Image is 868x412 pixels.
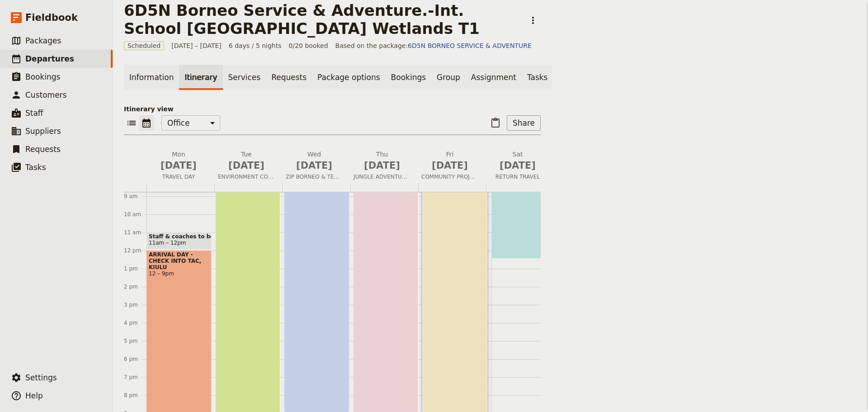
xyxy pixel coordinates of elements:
[139,115,154,131] button: Calendar view
[229,41,282,50] span: 6 days / 5 nights
[124,1,520,38] h1: 6D5N Borneo Service & Adventure.-Int. School [GEOGRAPHIC_DATA] Wetlands T1
[25,145,61,154] span: Requests
[25,90,66,99] span: Customers
[218,150,275,172] h2: Tue
[124,41,164,50] span: Scheduled
[25,36,61,45] span: Packages
[421,150,478,172] h2: Fri
[124,104,541,114] p: Itinerary view
[25,373,57,382] span: Settings
[489,159,546,172] span: [DATE]
[286,159,343,172] span: [DATE]
[491,160,557,259] div: WAKE UP CALL7am – 12:30pm
[149,270,209,277] span: 12 – 9pm
[335,41,532,50] span: Based on the package:
[25,391,43,400] span: Help
[266,65,312,90] a: Requests
[525,13,541,28] button: Actions
[282,173,346,180] span: ZIP BORNEO & TEAM CHALLENGE
[418,173,482,180] span: COMMUNITY PROJECT
[418,150,486,183] button: Fri [DATE]COMMUNITY PROJECT
[124,337,146,345] div: 5 pm
[124,193,146,200] div: 9 am
[421,159,478,172] span: [DATE]
[124,301,146,308] div: 3 pm
[386,65,431,90] a: Bookings
[25,11,78,24] span: Fieldbook
[354,150,410,172] h2: Thu
[408,42,532,49] a: 6D5N BORNEO SERVICE & ADVENTURE
[25,72,60,81] span: Bookings
[124,374,146,381] div: 7 pm
[124,319,146,327] div: 4 pm
[149,233,209,240] span: Staff & coaches to be at Airport
[214,173,278,180] span: ENVIRONMENT CONTRIBUTION
[124,211,146,218] div: 10 am
[218,159,275,172] span: [DATE]
[146,232,212,250] div: Staff & coaches to be at Airport11am – 12pm
[124,65,179,90] a: Information
[289,41,328,50] span: 0/20 booked
[223,65,266,90] a: Services
[486,173,550,180] span: RETURN TRAVEL
[150,159,207,172] span: [DATE]
[124,392,146,399] div: 8 pm
[466,65,522,90] a: Assignment
[171,41,222,50] span: [DATE] – [DATE]
[25,127,61,136] span: Suppliers
[489,150,546,172] h2: Sat
[179,65,222,90] a: Itinerary
[124,115,139,131] button: List view
[149,240,186,246] span: 11am – 12pm
[350,150,418,183] button: Thu [DATE]JUNGLE ADVENTURE WITH RAFTING
[146,173,211,180] span: TRAVEL DAY
[149,251,209,270] span: ARRIVAL DAY - CHECK INTO TAC, KIULU
[124,283,146,290] div: 2 pm
[25,54,74,63] span: Departures
[25,109,43,118] span: Staff
[354,159,410,172] span: [DATE]
[124,355,146,363] div: 6 pm
[146,150,214,183] button: Mon [DATE]TRAVEL DAY
[350,173,414,180] span: JUNGLE ADVENTURE WITH RAFTING
[522,65,553,90] a: Tasks
[488,115,503,131] button: Paste itinerary item
[286,150,343,172] h2: Wed
[486,150,553,183] button: Sat [DATE]RETURN TRAVEL
[214,150,282,183] button: Tue [DATE]ENVIRONMENT CONTRIBUTION
[124,247,146,254] div: 12 pm
[124,229,146,236] div: 11 am
[312,65,385,90] a: Package options
[150,150,207,172] h2: Mon
[507,115,541,131] button: Share
[25,163,46,172] span: Tasks
[282,150,350,183] button: Wed [DATE]ZIP BORNEO & TEAM CHALLENGE
[124,265,146,272] div: 1 pm
[431,65,466,90] a: Group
